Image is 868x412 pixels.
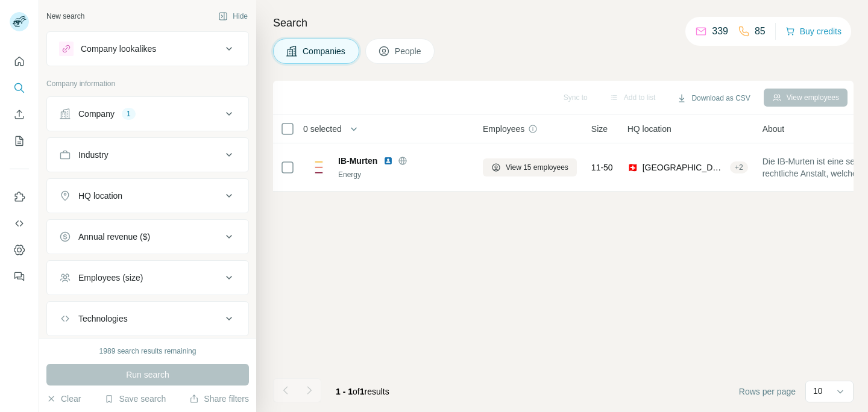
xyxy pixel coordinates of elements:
[47,222,248,251] button: Annual revenue ($)
[395,45,423,57] span: People
[353,387,360,396] span: of
[643,161,725,173] span: [GEOGRAPHIC_DATA], [GEOGRAPHIC_DATA]
[483,123,524,135] span: Employees
[10,77,29,99] button: Search
[78,149,108,161] div: Industry
[189,393,249,405] button: Share filters
[10,51,29,72] button: Quick start
[273,14,854,31] h4: Search
[763,123,785,135] span: About
[78,313,128,325] div: Technologies
[10,266,29,287] button: Feedback
[506,162,568,173] span: View 15 employees
[309,158,329,177] img: Logo of IB-Murten
[47,99,248,128] button: Company1
[627,123,671,135] span: HQ location
[47,140,248,169] button: Industry
[210,7,256,25] button: Hide
[47,34,248,63] button: Company lookalikes
[78,190,122,202] div: HQ location
[730,162,748,173] div: + 2
[99,346,197,357] div: 1989 search results remaining
[336,387,353,396] span: 1 - 1
[303,123,342,135] span: 0 selected
[627,161,638,173] span: 🇨🇭
[360,387,365,396] span: 1
[338,155,377,167] span: IB-Murten
[739,385,796,398] span: Rows per page
[46,78,249,89] p: Company information
[47,181,248,210] button: HQ location
[10,239,29,261] button: Dashboard
[10,104,29,125] button: Enrich CSV
[104,393,166,405] button: Save search
[755,24,766,39] p: 85
[46,393,81,405] button: Clear
[338,169,468,180] div: Energy
[591,123,608,135] span: Size
[47,304,248,333] button: Technologies
[122,108,136,119] div: 1
[303,45,347,57] span: Companies
[10,130,29,152] button: My lists
[813,385,823,397] p: 10
[78,108,115,120] div: Company
[47,263,248,292] button: Employees (size)
[785,23,841,40] button: Buy credits
[483,158,577,176] button: View 15 employees
[712,24,728,39] p: 339
[668,89,758,107] button: Download as CSV
[46,11,84,22] div: New search
[336,387,389,396] span: results
[81,43,156,55] div: Company lookalikes
[78,231,150,243] div: Annual revenue ($)
[383,156,393,166] img: LinkedIn logo
[10,186,29,208] button: Use Surfe on LinkedIn
[591,161,613,173] span: 11-50
[10,213,29,234] button: Use Surfe API
[78,272,143,284] div: Employees (size)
